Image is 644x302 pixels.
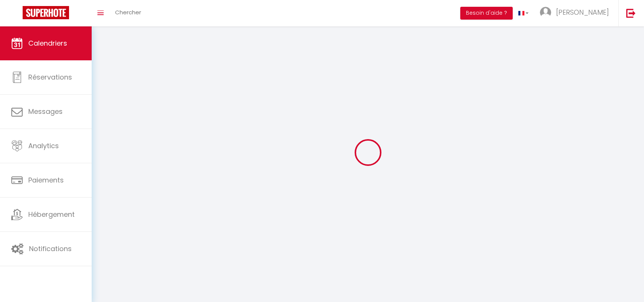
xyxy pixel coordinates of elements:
[29,244,72,253] span: Notifications
[460,7,513,20] button: Besoin d'aide ?
[23,6,69,19] img: Super Booking
[28,141,59,150] span: Analytics
[28,72,72,82] span: Réservations
[115,8,141,16] span: Chercher
[28,210,75,219] span: Hébergement
[540,7,551,18] img: ...
[28,38,67,48] span: Calendriers
[556,8,609,17] span: [PERSON_NAME]
[626,8,636,18] img: logout
[28,175,64,185] span: Paiements
[28,107,63,116] span: Messages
